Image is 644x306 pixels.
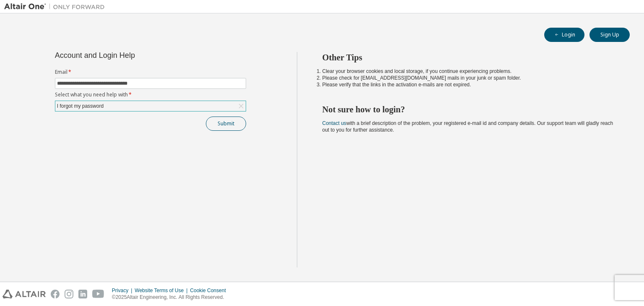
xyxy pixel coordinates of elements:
img: altair_logo.svg [3,290,46,298]
li: Clear your browser cookies and local storage, if you continue experiencing problems. [322,68,615,75]
img: youtube.svg [92,290,104,298]
img: Altair One [4,3,109,11]
li: Please check for [EMAIL_ADDRESS][DOMAIN_NAME] mails in your junk or spam folder. [322,75,615,81]
div: Account and Login Help [55,52,208,59]
div: Privacy [112,287,135,294]
img: linkedin.svg [78,290,87,298]
li: Please verify that the links in the activation e-mails are not expired. [322,81,615,88]
button: Submit [206,117,246,131]
div: I forgot my password [55,101,246,111]
div: Cookie Consent [190,287,231,294]
span: with a brief description of the problem, your registered e-mail id and company details. Our suppo... [322,120,613,133]
div: Website Terms of Use [135,287,190,294]
button: Login [544,28,584,42]
p: © 2025 Altair Engineering, Inc. All Rights Reserved. [112,294,231,301]
label: Select what you need help with [55,91,246,98]
img: instagram.svg [65,290,73,298]
a: Contact us [322,120,346,126]
h2: Not sure how to login? [322,104,615,115]
div: I forgot my password [56,101,105,111]
img: facebook.svg [51,290,60,298]
button: Sign Up [589,28,630,42]
label: Email [55,69,246,75]
h2: Other Tips [322,52,615,63]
